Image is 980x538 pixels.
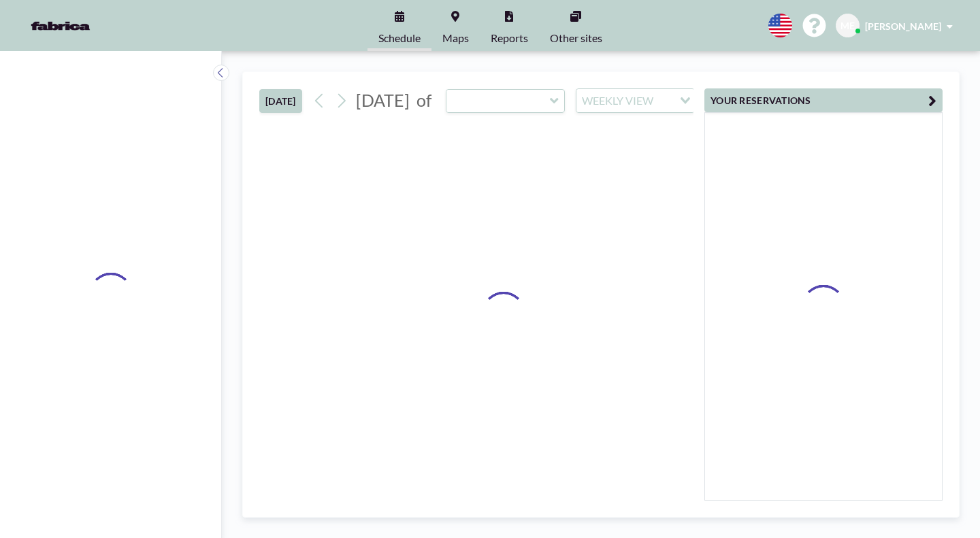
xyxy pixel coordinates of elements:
[442,33,469,44] span: Maps
[704,88,943,112] button: YOUR RESERVATIONS
[550,33,602,44] span: Other sites
[259,89,302,113] button: [DATE]
[579,92,656,110] span: WEEKLY VIEW
[840,20,855,32] span: ME
[491,33,528,44] span: Reports
[378,33,421,44] span: Schedule
[865,20,941,32] span: [PERSON_NAME]
[22,12,99,39] img: organization-logo
[657,92,672,110] input: Search for option
[416,90,431,111] span: of
[356,90,410,110] span: [DATE]
[576,89,694,112] div: Search for option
